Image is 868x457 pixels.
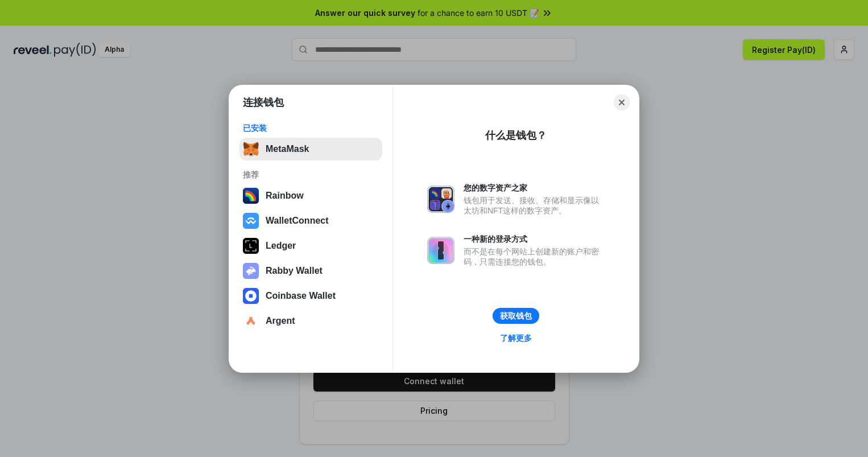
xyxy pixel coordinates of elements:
button: Rabby Wallet [239,260,382,282]
button: Ledger [239,234,382,257]
div: 一种新的登录方式 [464,234,605,244]
img: svg+xml,%3Csvg%20width%3D%2228%22%20height%3D%2228%22%20viewBox%3D%220%200%2028%2028%22%20fill%3D... [243,213,259,229]
img: svg+xml,%3Csvg%20fill%3D%22none%22%20height%3D%2233%22%20viewBox%3D%220%200%2035%2033%22%20width%... [243,141,259,157]
button: WalletConnect [239,209,382,232]
div: Ledger [266,241,296,251]
button: Argent [239,310,382,332]
div: 了解更多 [500,333,532,343]
div: MetaMask [266,144,309,154]
img: svg+xml,%3Csvg%20width%3D%22120%22%20height%3D%22120%22%20viewBox%3D%220%200%20120%20120%22%20fil... [243,188,259,204]
img: svg+xml,%3Csvg%20xmlns%3D%22http%3A%2F%2Fwww.w3.org%2F2000%2Fsvg%22%20fill%3D%22none%22%20viewBox... [243,263,259,279]
div: 推荐 [243,170,379,180]
button: Rainbow [239,184,382,207]
div: Rabby Wallet [266,266,323,276]
div: 您的数字资产之家 [464,183,605,193]
a: 了解更多 [493,331,539,345]
div: 而不是在每个网站上创建新的账户和密码，只需连接您的钱包。 [464,246,605,267]
div: WalletConnect [266,216,329,226]
button: MetaMask [239,138,382,160]
div: Coinbase Wallet [266,291,336,301]
img: svg+xml,%3Csvg%20width%3D%2228%22%20height%3D%2228%22%20viewBox%3D%220%200%2028%2028%22%20fill%3D... [243,288,259,304]
h1: 连接钱包 [243,96,284,109]
img: svg+xml,%3Csvg%20xmlns%3D%22http%3A%2F%2Fwww.w3.org%2F2000%2Fsvg%22%20fill%3D%22none%22%20viewBox... [427,237,454,264]
div: 钱包用于发送、接收、存储和显示像以太坊和NFT这样的数字资产。 [464,195,605,216]
img: svg+xml,%3Csvg%20xmlns%3D%22http%3A%2F%2Fwww.w3.org%2F2000%2Fsvg%22%20fill%3D%22none%22%20viewBox... [427,186,454,213]
img: svg+xml,%3Csvg%20xmlns%3D%22http%3A%2F%2Fwww.w3.org%2F2000%2Fsvg%22%20width%3D%2228%22%20height%3... [243,238,259,254]
button: Close [614,94,630,110]
button: Coinbase Wallet [239,285,382,307]
div: 已安装 [243,123,379,133]
div: 什么是钱包？ [485,129,547,142]
img: svg+xml,%3Csvg%20width%3D%2228%22%20height%3D%2228%22%20viewBox%3D%220%200%2028%2028%22%20fill%3D... [243,313,259,329]
div: Argent [266,316,295,326]
div: 获取钱包 [500,311,532,321]
button: 获取钱包 [493,308,539,324]
div: Rainbow [266,191,304,201]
